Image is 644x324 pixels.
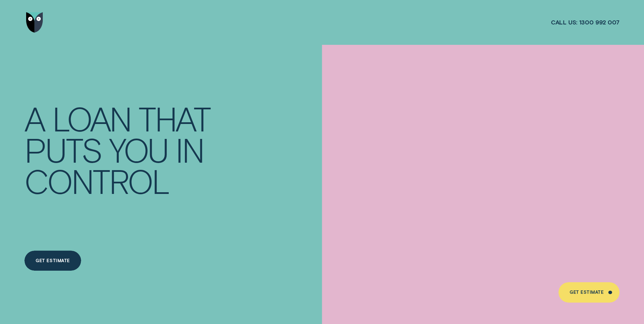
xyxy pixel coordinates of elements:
span: 1300 992 007 [579,18,620,26]
span: Call us: [551,18,577,26]
h4: A LOAN THAT PUTS YOU IN CONTROL [24,103,218,197]
a: Call us:1300 992 007 [551,18,620,26]
a: Get Estimate [24,251,81,271]
a: Get Estimate [558,282,619,302]
img: Wisr [26,12,43,32]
